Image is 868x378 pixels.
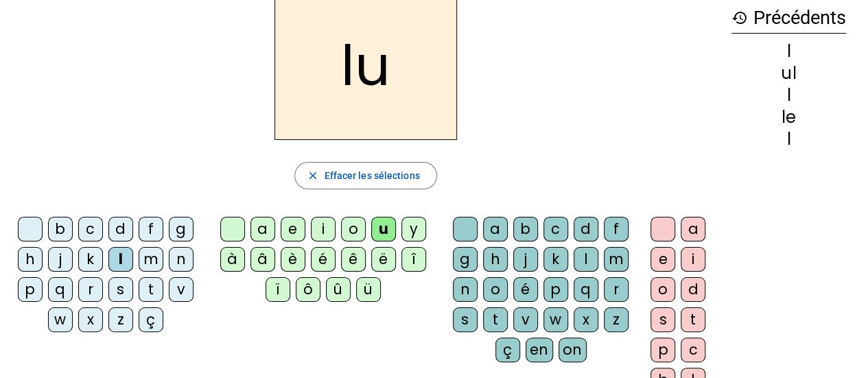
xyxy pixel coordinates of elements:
div: on [559,338,587,362]
div: s [650,307,675,332]
div: r [78,277,103,302]
div: o [483,277,508,302]
mat-icon: history [731,10,748,26]
div: b [48,217,73,241]
div: n [169,247,193,272]
div: k [543,247,568,272]
div: i [681,247,705,272]
div: d [574,217,598,241]
div: s [108,277,133,302]
div: d [108,217,133,241]
div: ü [356,277,381,302]
div: en [526,338,553,362]
button: Effacer les sélections [294,162,436,189]
div: t [139,277,163,302]
div: ul [731,65,846,82]
div: z [108,307,133,332]
div: y [401,217,426,241]
div: r [604,277,629,302]
div: le [731,109,846,126]
h3: Précédents [731,3,846,34]
div: l [108,247,133,272]
div: b [513,217,538,241]
mat-icon: close [306,169,318,182]
div: m [604,247,629,272]
div: f [139,217,163,241]
div: â [250,247,275,272]
div: o [650,277,675,302]
div: ê [341,247,366,272]
div: q [574,277,598,302]
div: v [513,307,538,332]
div: l [574,247,598,272]
div: t [681,307,705,332]
div: s [453,307,478,332]
div: e [281,217,305,241]
div: c [543,217,568,241]
div: p [543,277,568,302]
div: l [731,131,846,147]
div: l [731,87,846,104]
div: e [650,247,675,272]
div: n [453,277,478,302]
div: f [604,217,629,241]
div: m [139,247,163,272]
div: v [169,277,193,302]
div: ç [139,307,163,332]
div: a [250,217,275,241]
div: x [78,307,103,332]
div: à [220,247,245,272]
div: é [513,277,538,302]
div: l [731,43,846,60]
span: Effacer les sélections [324,167,419,184]
div: c [78,217,103,241]
div: h [483,247,508,272]
div: è [281,247,305,272]
div: w [543,307,568,332]
div: û [326,277,351,302]
div: g [453,247,478,272]
div: o [341,217,366,241]
div: i [311,217,336,241]
div: j [48,247,73,272]
div: q [48,277,73,302]
div: d [681,277,705,302]
div: h [18,247,43,272]
div: c [681,338,705,362]
div: a [681,217,705,241]
div: x [574,307,598,332]
div: ë [371,247,396,272]
div: w [48,307,73,332]
div: p [18,277,43,302]
div: j [513,247,538,272]
div: a [483,217,508,241]
div: z [604,307,629,332]
div: g [169,217,193,241]
div: u [371,217,396,241]
div: ç [495,338,520,362]
div: t [483,307,508,332]
div: k [78,247,103,272]
div: ô [296,277,320,302]
div: î [401,247,426,272]
div: ï [266,277,290,302]
div: p [650,338,675,362]
div: é [311,247,336,272]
